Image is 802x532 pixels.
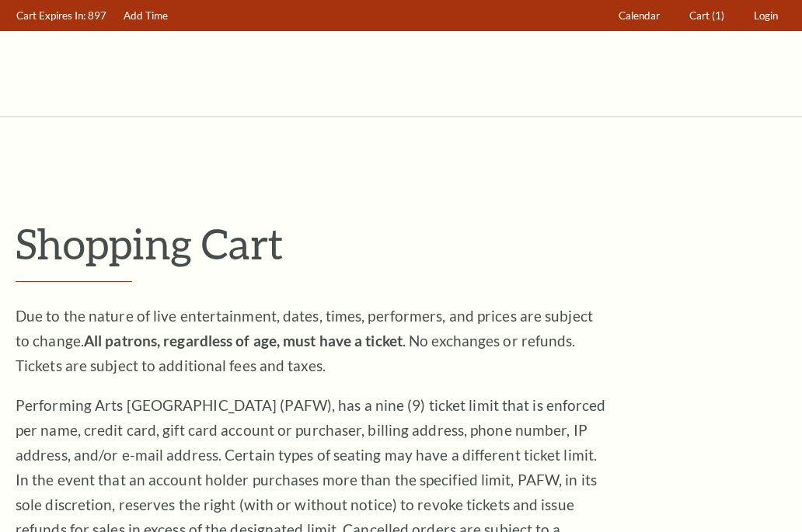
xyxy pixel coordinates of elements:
[117,1,176,31] a: Add Time
[16,307,593,374] span: Due to the nature of live entertainment, dates, times, performers, and prices are subject to chan...
[619,9,660,22] span: Calendar
[16,9,85,22] span: Cart Expires In:
[747,1,786,31] a: Login
[754,9,778,22] span: Login
[84,332,403,349] strong: All patrons, regardless of age, must have a ticket
[88,9,106,22] span: 897
[682,1,732,31] a: Cart (1)
[16,218,786,269] p: Shopping Cart
[689,9,710,22] span: Cart
[612,1,668,31] a: Calendar
[712,9,724,22] span: (1)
